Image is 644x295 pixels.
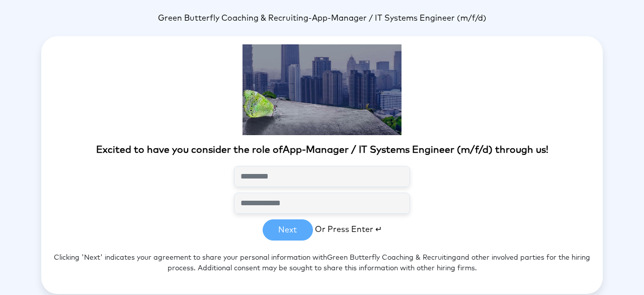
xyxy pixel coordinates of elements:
span: App-Manager / IT Systems Engineer (m/f/d) through us! [283,145,548,155]
p: - [41,12,603,24]
p: Clicking 'Next' indicates your agreement to share your personal information with and other involv... [41,241,603,286]
span: App-Manager / IT Systems Engineer (m/f/d) [312,14,487,22]
span: Green Butterfly Coaching & Recruiting [327,254,456,261]
span: Green Butterfly Coaching & Recruiting [158,14,308,22]
p: Excited to have you consider the role of [41,143,603,158]
span: Or Press Enter ↵ [315,225,382,233]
